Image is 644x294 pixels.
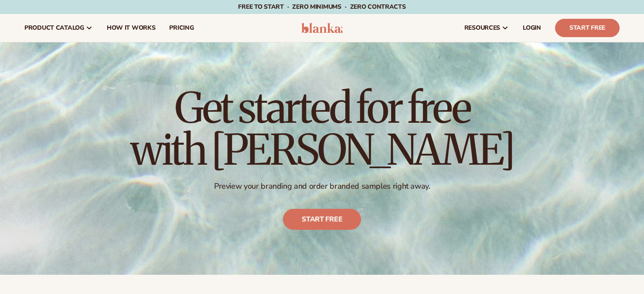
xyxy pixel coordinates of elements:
[523,24,541,31] span: LOGIN
[100,14,163,42] a: How It Works
[238,3,405,11] span: Free to start · ZERO minimums · ZERO contracts
[464,24,500,31] span: resources
[516,14,548,42] a: LOGIN
[24,24,84,31] span: product catalog
[107,24,156,31] span: How It Works
[130,181,514,191] p: Preview your branding and order branded samples right away.
[283,209,361,230] a: Start free
[169,24,194,31] span: pricing
[457,14,516,42] a: resources
[301,23,343,33] img: logo
[17,14,100,42] a: product catalog
[555,19,620,37] a: Start Free
[130,87,514,171] h1: Get started for free with [PERSON_NAME]
[162,14,201,42] a: pricing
